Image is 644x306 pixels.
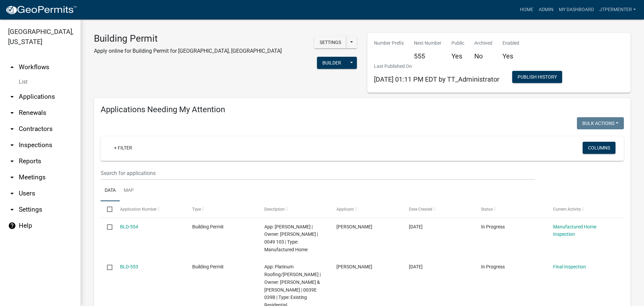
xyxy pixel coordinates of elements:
a: BLD-553 [120,264,138,269]
span: In Progress [481,224,505,229]
span: Building Permit [192,224,224,229]
i: arrow_drop_down [8,125,16,133]
h3: Building Permit [94,33,282,44]
span: David Browning [336,224,372,229]
p: Public [451,40,464,47]
span: 09/04/2025 [409,264,423,269]
p: Number Prefix [374,40,404,47]
h5: Yes [451,52,464,60]
span: App: Fernanda Solorio | Owner: JACOBO LORENA SOLORIO | 0049 103 | Type: Manufactured Home [264,224,318,252]
i: help [8,222,16,230]
i: arrow_drop_down [8,173,16,181]
span: Date Created [409,207,432,212]
i: arrow_drop_down [8,141,16,149]
datatable-header-cell: Application Number [113,201,185,217]
span: Current Activity [553,207,581,212]
h5: 555 [414,52,441,60]
datatable-header-cell: Type [186,201,258,217]
i: arrow_drop_down [8,157,16,165]
p: Archived [474,40,492,47]
datatable-header-cell: Current Activity [547,201,619,217]
button: Builder [317,57,346,69]
input: Search for applications [101,166,535,180]
datatable-header-cell: Description [258,201,330,217]
a: Admin [536,3,556,16]
a: Data [101,180,120,202]
datatable-header-cell: Select [101,201,113,217]
i: arrow_drop_up [8,63,16,71]
datatable-header-cell: Status [475,201,547,217]
span: Type [192,207,201,212]
a: Map [120,180,138,202]
wm-modal-confirm: Workflow Publish History [512,75,562,80]
a: Final Inspection [553,264,586,269]
p: Next Number [414,40,441,47]
span: Building Permit [192,264,224,269]
span: [DATE] 01:11 PM EDT by TT_Administrator [374,75,499,83]
p: Apply online for Building Permit for [GEOGRAPHIC_DATA], [GEOGRAPHIC_DATA] [94,47,282,55]
h5: Yes [502,52,519,60]
span: CODY PERKINS [336,264,372,269]
a: + Filter [109,142,138,154]
a: BLD-554 [120,224,138,229]
button: Columns [583,142,615,154]
h4: Applications Needing My Attention [101,105,624,115]
span: Status [481,207,493,212]
span: In Progress [481,264,505,269]
datatable-header-cell: Date Created [402,201,474,217]
i: arrow_drop_down [8,109,16,117]
a: My Dashboard [556,3,597,16]
a: jtpermenter [597,3,639,16]
span: Application Number [120,207,157,212]
datatable-header-cell: Applicant [330,201,402,217]
span: 09/08/2025 [409,224,423,229]
button: Settings [314,36,346,48]
p: Enabled [502,40,519,47]
h5: No [474,52,492,60]
span: Applicant [336,207,354,212]
a: Home [517,3,536,16]
button: Publish History [512,71,562,83]
i: arrow_drop_down [8,206,16,214]
p: Last Published On [374,63,499,70]
button: Bulk Actions [577,117,624,129]
i: arrow_drop_down [8,93,16,101]
span: Description [264,207,285,212]
i: arrow_drop_down [8,189,16,198]
a: Manufactured Home Inspection [553,224,596,237]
